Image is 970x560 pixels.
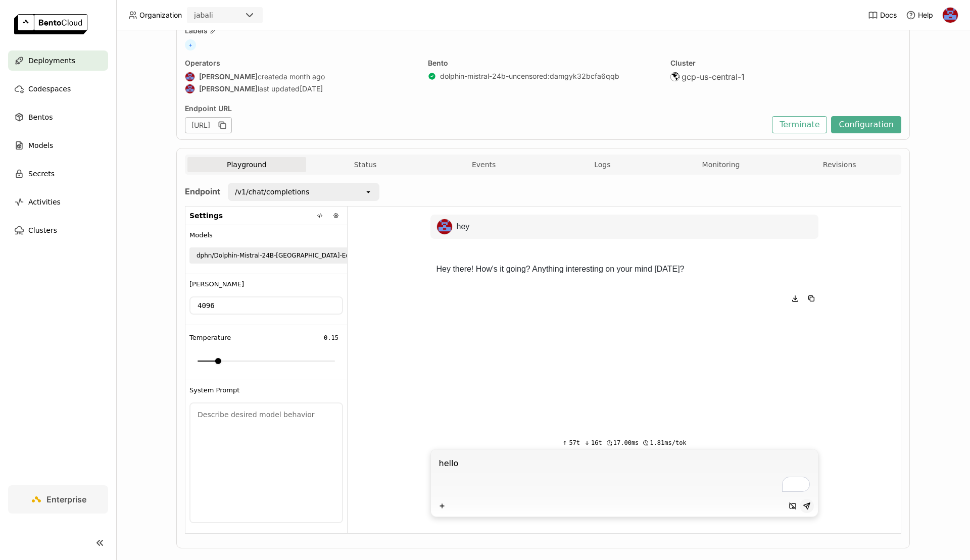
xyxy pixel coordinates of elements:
span: a month ago [283,72,325,81]
div: Operators [185,59,416,68]
button: Revisions [780,157,899,172]
a: Deployments [8,50,108,71]
a: Models [8,135,108,156]
span: Help [918,11,933,20]
div: jabali [194,10,213,20]
img: logo [14,14,87,34]
img: Jhonatan Oliveira [943,8,958,23]
div: /v1/chat/completions [235,187,309,197]
a: Docs [868,10,897,20]
input: Temperature [320,332,343,344]
span: Logs [594,160,610,169]
img: Jhonatan Oliveira [185,84,195,93]
span: 57t [569,437,580,449]
span: Secrets [28,168,55,180]
span: Enterprise [46,494,86,504]
a: Activities [8,192,108,212]
input: Selected /v1/chat/completions. [310,187,311,197]
strong: [PERSON_NAME] [199,84,258,93]
span: gcp-us-central-1 [682,72,745,82]
span: Docs [880,11,897,20]
span: Models [28,139,53,151]
span: System Prompt [189,386,239,394]
span: 16t [591,437,602,449]
div: dphn/Dolphin-Mistral-24B-[GEOGRAPHIC_DATA]-Edition [197,250,363,261]
button: Playground [187,157,306,172]
span: [DATE] [300,84,323,93]
span: Bentos [28,111,53,123]
span: 17.00ms [613,437,639,449]
a: dolphin-mistral-24b-uncensored:damgyk32bcfa6qqb [440,72,619,81]
div: Endpoint URL [185,104,767,113]
span: 1.81ms/tok [650,437,686,449]
div: [URL] [185,117,232,133]
div: Help [906,10,933,20]
div: Labels [185,26,901,35]
img: Jhonatan Oliveira [185,72,195,81]
p: hey [457,221,470,233]
div: Cluster [670,59,901,68]
span: Models [189,231,213,239]
span: Deployments [28,55,75,67]
svg: Plus [438,502,446,510]
a: Codespaces [8,79,108,99]
button: Terminate [772,116,827,133]
div: Settings [185,207,347,225]
span: Clusters [28,224,57,236]
div: Bento [428,59,659,68]
input: Selected jabali. [214,11,215,21]
span: + [185,39,196,50]
div: last updated [185,84,416,94]
span: Codespaces [28,83,71,95]
button: Configuration [831,116,901,133]
textarea: To enrich screen reader interactions, please activate Accessibility in Grammarly extension settings [439,452,812,499]
span: Activities [28,196,61,208]
div: created [185,72,416,82]
button: Status [306,157,425,172]
span: Temperature [189,334,231,342]
button: Monitoring [662,157,781,172]
img: Jhonatan Oliveira [437,219,452,234]
a: Secrets [8,164,108,184]
svg: open [364,188,372,196]
a: Bentos [8,107,108,127]
button: Events [424,157,543,172]
p: Hey there! How's it going? Anything interesting on your mind [DATE]? [437,263,812,275]
a: Enterprise [8,485,108,514]
strong: [PERSON_NAME] [199,72,258,81]
strong: Endpoint [185,186,220,196]
span: Organization [139,11,182,20]
span: [PERSON_NAME] [189,280,244,288]
a: Clusters [8,220,108,240]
